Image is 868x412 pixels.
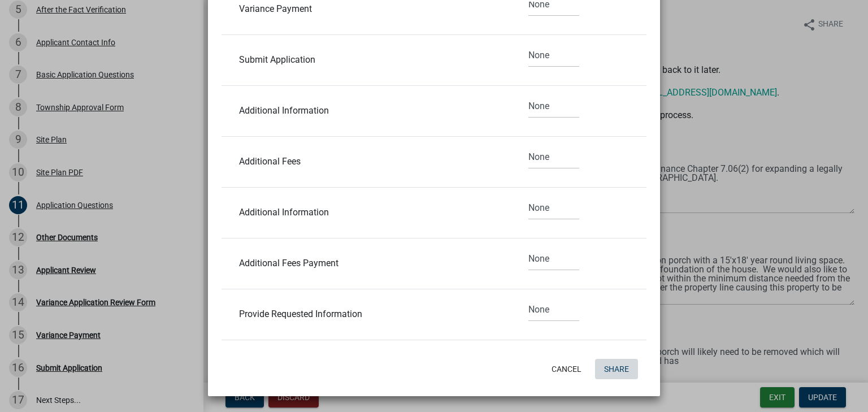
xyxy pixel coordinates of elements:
div: Submit Application [231,55,502,64]
div: Additional Fees [231,157,502,166]
div: Provide Requested Information [231,310,502,319]
div: Additional Information [231,106,502,115]
button: Cancel [542,359,591,379]
div: Additional Information [231,208,502,217]
div: Variance Payment [231,5,502,14]
button: Share [595,359,638,379]
div: Additional Fees Payment [231,259,502,268]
